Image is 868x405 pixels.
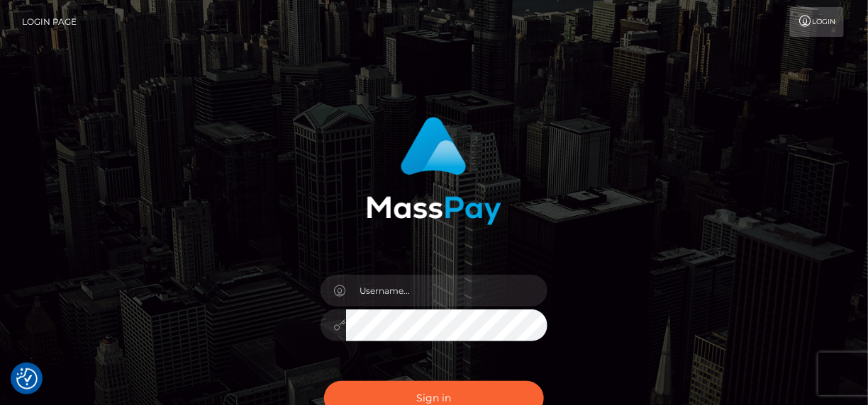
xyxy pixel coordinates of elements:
img: MassPay Login [367,117,501,225]
a: Login Page [22,7,77,37]
img: Revisit consent button [16,368,38,389]
input: Username... [346,275,547,307]
button: Consent Preferences [16,368,38,389]
a: Login [790,7,844,37]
